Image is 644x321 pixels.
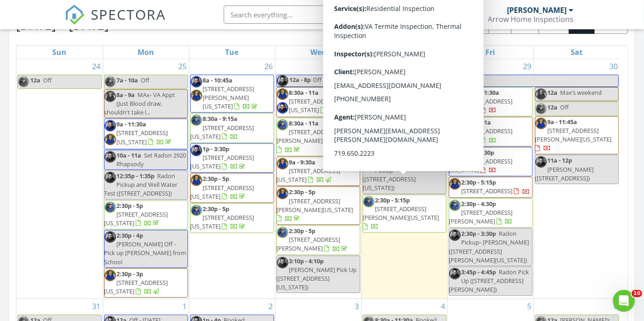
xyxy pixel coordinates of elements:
span: Radon Pickup- [PERSON_NAME] ([STREET_ADDRESS][PERSON_NAME][US_STATE]) [449,229,529,264]
img: img_2139.jpeg [105,91,116,102]
a: 9a - 11:45a [STREET_ADDRESS][PERSON_NAME][US_STATE] [535,118,612,152]
span: [STREET_ADDRESS] [462,187,513,195]
a: 1p - 3:30p [STREET_ADDRESS][US_STATE] [191,145,254,170]
span: Radon Pickup ([STREET_ADDRESS][US_STATE]) [363,158,434,192]
span: [STREET_ADDRESS][PERSON_NAME] [277,235,341,252]
a: 9a - 9:30a [STREET_ADDRESS][US_STATE] [277,158,341,184]
a: Go to September 3, 2025 [353,299,361,314]
a: 8a - 10:45a [STREET_ADDRESS][PERSON_NAME][US_STATE] [203,76,259,111]
span: [STREET_ADDRESS][US_STATE] [191,213,254,230]
span: 8:37a - 9:37a [375,119,410,127]
img: img_2139.jpeg [191,90,202,101]
a: 8:30a - 11a [STREET_ADDRESS][US_STATE] [449,117,533,147]
img: img_2139.jpeg [363,88,374,100]
img: img_7943.jpeg [449,200,461,211]
a: 2:30p - 5p [STREET_ADDRESS][PERSON_NAME] [276,225,360,255]
a: 9a - 11:45a [STREET_ADDRESS][PERSON_NAME][US_STATE] [535,116,619,155]
td: Go to August 26, 2025 [189,59,275,299]
a: Tuesday [224,46,241,59]
a: 2:30p - 5p [STREET_ADDRESS][US_STATE] [191,174,254,200]
span: [STREET_ADDRESS][US_STATE] [289,97,341,114]
span: 12:58p - 1:58p [375,158,413,166]
span: Max’s weekend [561,88,602,97]
a: 2:30p - 5p [STREET_ADDRESS][PERSON_NAME] [277,227,349,252]
img: img_7943.jpeg [191,114,202,126]
span: 2:30p - 5p [203,174,230,183]
a: Wednesday [308,46,328,59]
a: 2:30p - 4:30p [STREET_ADDRESS][PERSON_NAME] [449,198,533,228]
img: circular_crop.jpg [105,151,116,163]
a: 8:30a - 11a [STREET_ADDRESS][US_STATE] [449,118,513,144]
span: [STREET_ADDRESS][US_STATE] [117,129,168,146]
img: circular_crop.jpg [277,257,288,268]
span: 2:30p - 5p [117,201,143,210]
a: Go to September 2, 2025 [267,299,275,314]
a: 8:30a - 12:30p [STREET_ADDRESS] [363,87,446,117]
img: circular_crop.jpg [449,148,461,160]
span: 12a - 8p [289,75,312,87]
a: 2:30p - 5p [STREET_ADDRESS][US_STATE] [190,203,274,233]
span: [STREET_ADDRESS][PERSON_NAME][US_STATE] [535,126,612,143]
img: img_7943.jpeg [18,76,29,87]
img: img_2139.jpeg [277,188,288,199]
span: [PERSON_NAME] ([STREET_ADDRESS][PERSON_NAME][US_STATE]) [363,128,441,153]
a: 8:30a - 11:30a [STREET_ADDRESS][US_STATE] [449,87,533,117]
a: 8:30a - 9:15a [STREET_ADDRESS][US_STATE] [191,114,254,140]
span: 1p - 3:30p [203,145,230,153]
span: 2:30p - 5:15p [462,178,496,186]
a: Friday [484,46,497,59]
a: 2:30p - 4:30p [STREET_ADDRESS][PERSON_NAME] [449,200,513,225]
span: [STREET_ADDRESS][PERSON_NAME][US_STATE] [277,128,353,145]
a: Go to August 24, 2025 [91,59,103,74]
span: 9a - 11:30a [117,120,147,128]
span: 12:35p - 1:35p [117,172,155,180]
span: 2:30p - 5p [203,205,230,213]
a: 8:30a - 11a [STREET_ADDRESS][PERSON_NAME][US_STATE] [276,118,360,156]
span: 2:30p - 3:30p [462,229,496,238]
a: 10a - 12:30p [STREET_ADDRESS][US_STATE] [449,147,533,177]
span: 2:30p - 4:30p [462,200,496,208]
img: circular_crop.jpg [277,75,288,87]
span: 10a - 11a [117,151,142,159]
span: 7a - 10a [117,76,138,84]
img: img_2139.jpeg [277,158,288,169]
img: img_7943.jpeg [449,88,461,100]
img: img_2139.jpeg [105,270,116,281]
img: img_2139.jpeg [449,118,461,130]
span: Off [43,76,52,84]
span: 2:30p - 5:15p [375,196,410,204]
a: 8:30a - 12:30p [STREET_ADDRESS] [375,88,427,114]
a: 2:30p - 5:15p [STREET_ADDRESS] [462,178,530,195]
a: 8:30a - 11a [STREET_ADDRESS][US_STATE] [276,87,360,117]
span: 12a [30,76,40,84]
img: img_2139.jpeg [363,158,374,169]
span: Off - [US_STATE] [314,76,357,84]
span: 8:30a - 11a [462,118,491,126]
span: [STREET_ADDRESS] [375,97,427,105]
a: Go to September 1, 2025 [181,299,189,314]
img: img_2139.jpeg [535,88,547,100]
span: 8:30a - 12:30p [375,88,413,97]
span: [STREET_ADDRESS][US_STATE] [277,167,341,184]
span: [PERSON_NAME] ([STREET_ADDRESS]) [535,165,594,182]
a: 2:30p - 5p [STREET_ADDRESS][US_STATE] [191,205,254,230]
span: 3:10p - 4:10p [289,257,324,265]
td: Go to August 28, 2025 [361,59,447,299]
span: 10 [632,290,642,297]
span: 8a - 9a [117,91,135,99]
a: Go to August 25, 2025 [177,59,189,74]
div: Arrow Home Inspections [488,15,574,24]
td: Go to August 27, 2025 [275,59,361,299]
input: Search everything... [224,5,407,24]
td: Go to August 29, 2025 [447,59,534,299]
span: 2:30p - 5p [289,227,316,235]
iframe: Intercom live chat [613,290,635,312]
span: 10a - 12:30p [462,148,495,157]
span: [STREET_ADDRESS][US_STATE] [449,97,513,114]
span: SPECTORA [91,5,166,24]
img: img_7943.jpeg [105,76,116,87]
a: Go to August 30, 2025 [608,59,620,74]
a: 10a - 12:30p [STREET_ADDRESS][US_STATE] [449,148,513,174]
a: 8:30a - 9:15a [STREET_ADDRESS][US_STATE] [190,113,274,143]
span: 11a - 12p [548,156,572,164]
